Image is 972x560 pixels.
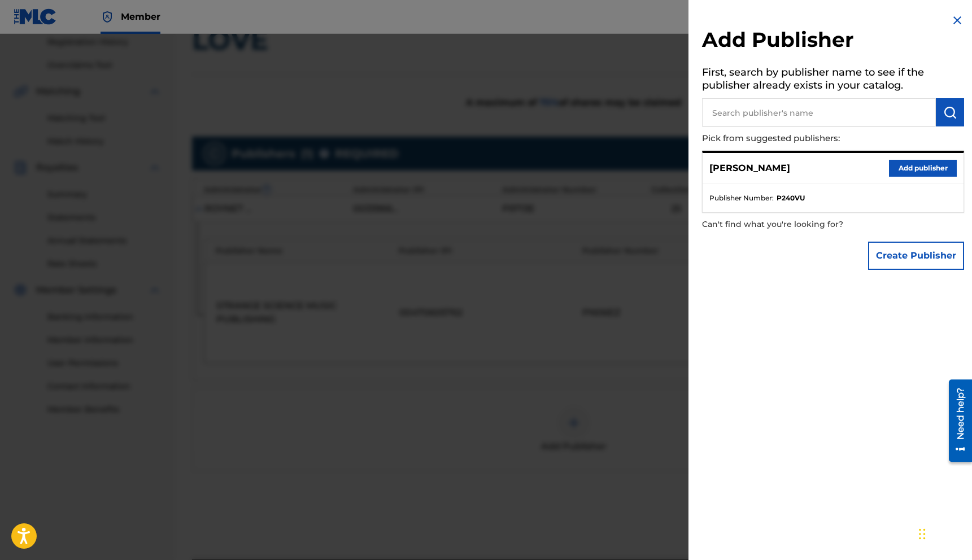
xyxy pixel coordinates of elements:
button: Create Publisher [868,242,964,270]
iframe: Chat Widget [916,506,972,560]
div: Drag [919,517,926,551]
p: [PERSON_NAME] [709,161,790,175]
span: Publisher Number : [709,193,774,203]
p: Pick from suggested publishers: [702,126,900,151]
span: Member [121,10,160,23]
img: MLC Logo [14,8,57,25]
input: Search publisher's name [702,98,936,126]
img: Top Rightsholder [101,10,114,24]
h5: First, search by publisher name to see if the publisher already exists in your catalog. [702,63,964,98]
button: Add publisher [889,160,957,177]
iframe: Resource Center [940,375,972,466]
h2: Add Publisher [702,27,964,56]
img: Search Works [943,106,957,119]
strong: P240VU [777,193,805,203]
p: Can't find what you're looking for? [702,213,900,236]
